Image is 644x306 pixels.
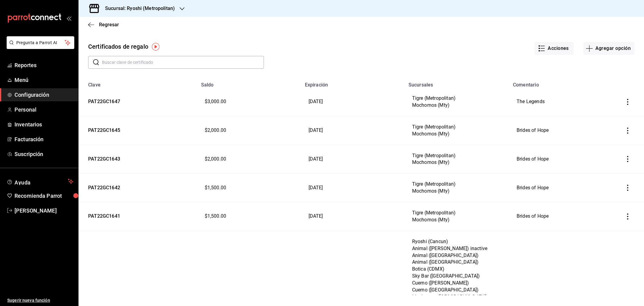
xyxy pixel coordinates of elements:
td: PAT22GC1645 [78,116,197,145]
td: The Legends [509,88,614,116]
td: [DATE] [301,88,405,116]
td: PAT22GC1647 [78,88,197,116]
th: Saldo [197,78,301,88]
td: $3,000.00 [197,88,301,116]
span: Inventarios [14,120,73,129]
button: Regresar [88,22,119,28]
td: $1,500.00 [197,174,301,202]
input: Buscar clave de certificado [102,56,264,68]
button: open_drawer_menu [66,16,71,21]
td: Tigre (Metropolitan) Mochomos (Mty) [405,202,509,231]
div: Certificados de regalo [88,42,148,51]
span: Menú [14,76,73,84]
span: Pregunta a Parrot AI [16,40,65,46]
th: Clave [78,78,197,88]
span: Sugerir nueva función [7,297,73,304]
td: [DATE] [301,116,405,145]
span: [PERSON_NAME] [14,207,73,215]
td: $1,500.00 [197,202,301,231]
a: Pregunta a Parrot AI [4,44,74,50]
td: Tigre (Metropolitan) Mochomos (Mty) [405,88,509,116]
td: $2,000.00 [197,145,301,174]
span: Reportes [14,61,73,69]
th: Comentario [509,78,614,88]
td: Tigre (Metropolitan) Mochomos (Mty) [405,145,509,174]
td: Brides of Hope [509,202,614,231]
span: Regresar [99,22,119,28]
td: Tigre (Metropolitan) Mochomos (Mty) [405,174,509,202]
th: Expiración [301,78,405,88]
button: Acciones [535,42,574,55]
td: [DATE] [301,174,405,202]
td: PAT22GC1643 [78,145,197,174]
td: PAT22GC1641 [78,202,197,231]
span: Configuración [14,91,73,99]
td: Brides of Hope [509,116,614,145]
h3: Sucursal: Ryoshi (Metropolitan) [100,5,175,12]
th: Sucursales [405,78,509,88]
td: [DATE] [301,145,405,174]
button: Pregunta a Parrot AI [7,36,74,49]
span: Recomienda Parrot [14,192,73,200]
button: Agregar opción [583,42,634,55]
td: PAT22GC1642 [78,174,197,202]
span: Facturación [14,135,73,143]
span: Suscripción [14,150,73,158]
td: Brides of Hope [509,145,614,174]
td: [DATE] [301,202,405,231]
td: Tigre (Metropolitan) Mochomos (Mty) [405,116,509,145]
img: Tooltip marker [152,43,159,50]
span: Ayuda [14,178,66,185]
span: Personal [14,106,73,114]
td: $2,000.00 [197,116,301,145]
td: Brides of Hope [509,174,614,202]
